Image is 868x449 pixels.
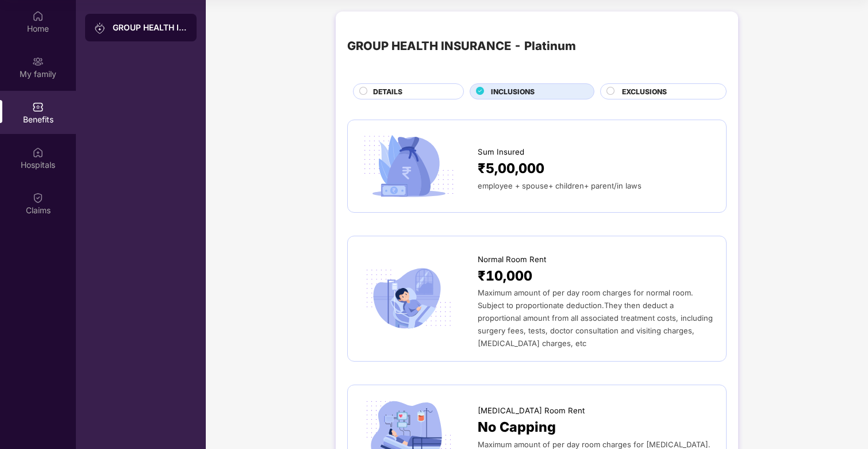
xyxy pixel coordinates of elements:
[94,22,106,34] img: svg+xml;base64,PHN2ZyB3aWR0aD0iMjAiIGhlaWdodD0iMjAiIHZpZXdCb3g9IjAgMCAyMCAyMCIgZmlsbD0ibm9uZSIgeG...
[478,266,532,287] span: ₹10,000
[359,132,458,201] img: icon
[32,56,44,67] img: svg+xml;base64,PHN2ZyB3aWR0aD0iMjAiIGhlaWdodD0iMjAiIHZpZXdCb3g9IjAgMCAyMCAyMCIgZmlsbD0ibm9uZSIgeG...
[373,86,402,97] span: DETAILS
[113,22,187,33] div: GROUP HEALTH INSURANCE - Platinum
[32,10,44,22] img: svg+xml;base64,PHN2ZyBpZD0iSG9tZSIgeG1sbnM9Imh0dHA6Ly93d3cudzMub3JnLzIwMDAvc3ZnIiB3aWR0aD0iMjAiIG...
[32,147,44,158] img: svg+xml;base64,PHN2ZyBpZD0iSG9zcGl0YWxzIiB4bWxucz0iaHR0cDovL3d3dy53My5vcmcvMjAwMC9zdmciIHdpZHRoPS...
[478,405,585,417] span: [MEDICAL_DATA] Room Rent
[622,86,667,97] span: EXCLUSIONS
[347,37,576,55] div: GROUP HEALTH INSURANCE - Platinum
[32,101,44,113] img: svg+xml;base64,PHN2ZyBpZD0iQmVuZWZpdHMiIHhtbG5zPSJodHRwOi8vd3d3LnczLm9yZy8yMDAwL3N2ZyIgd2lkdGg9Ij...
[478,181,642,190] span: employee + spouse+ children+ parent/in laws
[491,86,535,97] span: INCLUSIONS
[32,192,44,204] img: svg+xml;base64,PHN2ZyBpZD0iQ2xhaW0iIHhtbG5zPSJodHRwOi8vd3d3LnczLm9yZy8yMDAwL3N2ZyIgd2lkdGg9IjIwIi...
[478,254,546,266] span: Normal Room Rent
[478,158,544,179] span: ₹5,00,000
[478,417,556,438] span: No Capping
[478,146,524,158] span: Sum Insured
[359,264,458,333] img: icon
[478,288,713,348] span: Maximum amount of per day room charges for normal room. Subject to proportionate deduction.They t...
